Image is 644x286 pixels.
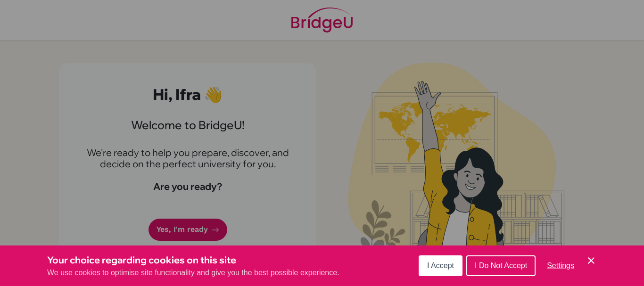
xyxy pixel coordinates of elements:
[427,261,454,270] span: I Accept
[466,255,536,276] button: I Do Not Accept
[586,255,597,266] button: Save and close
[419,255,462,276] button: I Accept
[47,253,339,267] h3: Your choice regarding cookies on this site
[475,261,527,270] span: I Do Not Accept
[539,256,582,275] button: Settings
[47,267,339,278] p: We use cookies to optimise site functionality and give you the best possible experience.
[547,261,574,270] span: Settings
